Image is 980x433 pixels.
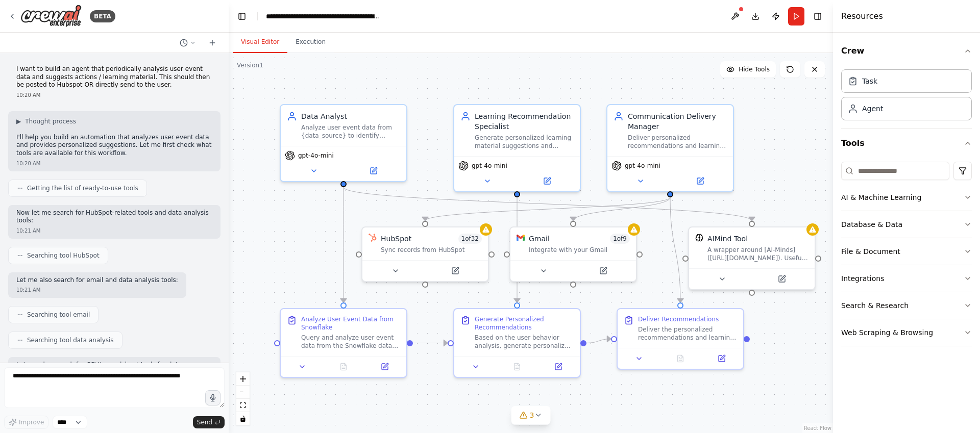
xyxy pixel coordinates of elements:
div: BETA [90,10,115,22]
button: Open in side panel [345,165,402,177]
div: Query and analyze user event data from the Snowflake data warehouse using natural language questi... [301,334,400,350]
div: Gmail [529,234,550,244]
div: AIMind Tool [707,234,748,244]
img: Gmail [517,234,525,242]
span: Number of enabled actions [610,234,630,244]
button: Start a new chat [204,37,220,49]
p: Let me also search for CSV/spreadsheet tools for data processing: [16,361,212,377]
div: Analyze User Event Data from SnowflakeQuery and analyze user event data from the Snowflake data w... [280,308,407,378]
div: Data AnalystAnalyze user event data from {data_source} to identify patterns, trends, and user beh... [280,104,407,182]
button: Open in side panel [704,352,739,365]
div: Deliver the personalized recommendations and learning materials to users through {delivery_method... [638,325,737,342]
button: Switch to previous chat [176,37,200,49]
p: Let me also search for email and data analysis tools: [16,276,178,285]
button: ▶Thought process [16,117,76,125]
button: fit view [236,399,250,412]
button: Crew [841,37,972,65]
button: Hide right sidebar [811,9,825,23]
button: Open in side panel [518,175,576,187]
span: Send [197,418,212,426]
span: ▶ [16,117,21,125]
div: Generate personalized learning material suggestions and actionable recommendations based on user ... [475,134,574,150]
span: Searching tool HubSpot [27,251,100,260]
button: Improve [4,416,48,429]
button: Tools [841,129,972,158]
button: toggle interactivity [236,412,250,425]
button: Visual Editor [233,32,287,53]
g: Edge from d8329949-7c34-47b1-ba34-594a1b5160f9 to 18eb410a-522f-42ca-b554-018f12c75648 [413,338,448,348]
button: Open in side panel [426,265,484,277]
div: Integrate with your Gmail [529,246,630,254]
img: Logo [20,5,82,28]
img: AIMindTool [695,234,703,242]
div: Deliver Recommendations [638,315,719,323]
div: Learning Recommendation SpecialistGenerate personalized learning material suggestions and actiona... [453,104,581,192]
button: Click to speak your automation idea [205,390,220,405]
span: Hide Tools [739,65,770,73]
button: File & Document [841,238,972,265]
button: Hide left sidebar [235,9,249,23]
h4: Resources [841,10,883,22]
div: Communication Delivery ManagerDeliver personalized recommendations and learning materials to user... [606,104,734,192]
div: Generate Personalized Recommendations [475,315,574,332]
button: No output available [496,361,539,373]
div: Sync records from HubSpot [381,246,482,254]
button: AI & Machine Learning [841,184,972,211]
span: gpt-4o-mini [298,151,334,160]
p: I'll help you build an automation that analyzes user event data and provides personalized suggest... [16,134,212,158]
button: Execution [287,32,334,53]
div: React Flow controls [236,372,250,425]
div: Data Analyst [301,111,400,121]
span: Searching tool email [27,311,90,319]
div: Task [862,76,877,86]
g: Edge from 2fd26257-3393-42a1-9c90-ec4391883d33 to 18eb410a-522f-42ca-b554-018f12c75648 [512,197,522,302]
div: GmailGmail1of9Integrate with your Gmail [509,226,637,282]
div: Generate Personalized RecommendationsBased on the user behavior analysis, generate personalized l... [453,308,581,378]
g: Edge from d8aadc43-c5fb-4b74-9980-0446b13f224f to d8329949-7c34-47b1-ba34-594a1b5160f9 [338,187,349,302]
span: 3 [530,410,534,420]
button: No output available [659,352,702,365]
div: Crew [841,65,972,129]
nav: breadcrumb [266,11,381,21]
span: gpt-4o-mini [472,162,507,170]
div: Based on the user behavior analysis, generate personalized learning material suggestions and acti... [475,334,574,350]
span: Getting the list of ready-to-use tools [27,184,138,192]
div: AIMindToolAIMind ToolA wrapper around [AI-Minds]([URL][DOMAIN_NAME]). Useful for when you need an... [688,226,816,290]
div: 10:20 AM [16,91,212,99]
div: Deliver RecommendationsDeliver the personalized recommendations and learning materials to users t... [617,308,744,370]
g: Edge from 18eb410a-522f-42ca-b554-018f12c75648 to b564d709-9cb9-4891-aa75-fe1244e6065e [586,334,611,348]
g: Edge from d8aadc43-c5fb-4b74-9980-0446b13f224f to b2be72b7-546a-433c-8144-41d3e0bc1241 [338,187,757,221]
button: Hide Tools [720,61,776,78]
button: Send [193,416,225,428]
span: Number of enabled actions [458,234,482,244]
div: A wrapper around [AI-Minds]([URL][DOMAIN_NAME]). Useful for when you need answers to questions fr... [707,246,808,262]
span: Thought process [25,117,76,125]
div: Learning Recommendation Specialist [475,111,574,132]
div: 10:21 AM [16,286,178,294]
p: Now let me search for HubSpot-related tools and data analysis tools: [16,209,212,225]
button: Web Scraping & Browsing [841,319,972,346]
button: zoom out [236,386,250,399]
a: React Flow attribution [804,425,831,431]
button: Open in side panel [671,175,729,187]
button: 3 [511,406,551,425]
button: Integrations [841,265,972,292]
button: Open in side panel [574,265,632,277]
div: Analyze User Event Data from Snowflake [301,315,400,332]
span: Improve [19,418,44,426]
button: Open in side panel [541,361,576,373]
div: Deliver personalized recommendations and learning materials to users through {delivery_method} (H... [628,134,727,150]
div: Analyze user event data from {data_source} to identify patterns, trends, and user behavior insigh... [301,123,400,140]
div: HubSpotHubSpot1of32Sync records from HubSpot [361,226,489,282]
div: 10:20 AM [16,160,212,167]
button: Open in side panel [367,361,402,373]
button: Open in side panel [753,273,811,285]
img: HubSpot [369,234,377,242]
p: I want to build an agent that periodically analysis user event data and suggests actions / learni... [16,65,212,89]
button: No output available [322,361,365,373]
div: Communication Delivery Manager [628,111,727,132]
g: Edge from bc98943e-c071-425e-9cfd-ebcbb2889a3c to b564d709-9cb9-4891-aa75-fe1244e6065e [665,197,685,302]
div: Version 1 [237,61,263,69]
button: Search & Research [841,292,972,319]
g: Edge from bc98943e-c071-425e-9cfd-ebcbb2889a3c to bb9c0750-25ab-48a8-9454-f35da0f1ad4a [568,197,675,221]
